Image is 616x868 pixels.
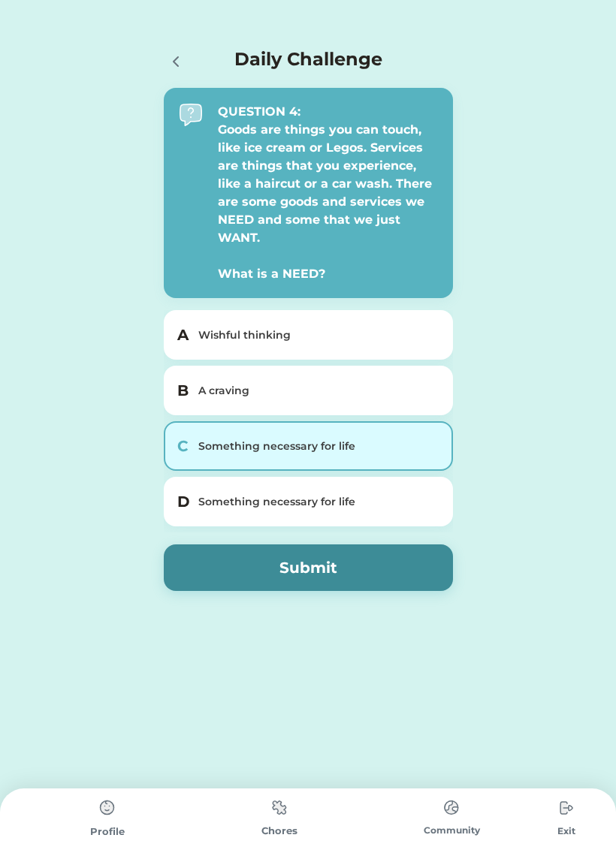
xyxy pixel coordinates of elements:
[538,824,595,838] div: Exit
[92,793,122,823] img: type%3Dchores%2C%20state%3Ddefault.svg
[264,793,294,822] img: type%3Dchores%2C%20state%3Ddefault.svg
[198,439,436,454] div: Something necessary for life
[198,383,436,399] div: A craving
[366,824,538,837] div: Community
[177,324,189,346] h5: A
[218,103,438,283] div: QUESTION 4: Goods are things you can touch, like ice cream or Legos. Services are things that you...
[198,327,436,343] div: Wishful thinking
[177,490,189,513] h5: D
[177,435,189,457] h5: C
[179,103,203,127] img: interface-help-question-message--bubble-help-mark-message-query-question-speech.svg
[436,793,467,822] img: type%3Dchores%2C%20state%3Ddefault.svg
[164,544,453,591] button: Submit
[21,824,193,839] div: Profile
[177,379,189,402] h5: B
[551,793,581,823] img: type%3Dchores%2C%20state%3Ddefault.svg
[193,824,365,839] div: Chores
[234,46,382,73] h4: Daily Challenge
[198,494,436,510] div: Something necessary for life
